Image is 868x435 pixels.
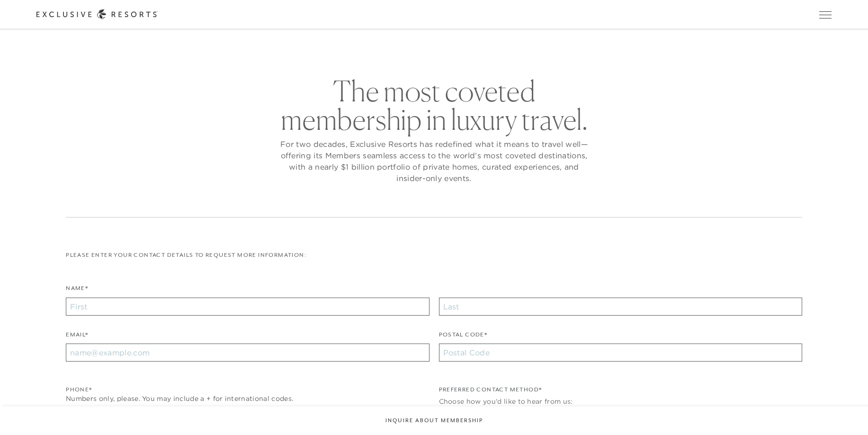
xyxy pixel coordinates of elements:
[439,330,488,344] label: Postal Code*
[439,385,542,399] legend: Preferred Contact Method*
[66,284,88,298] label: Name*
[66,344,429,362] input: name@example.com
[439,344,802,362] input: Postal Code
[278,77,591,134] h2: The most coveted membership in luxury travel.
[66,298,429,316] input: First
[439,298,802,316] input: Last
[66,330,88,344] label: Email*
[819,11,832,18] button: Open navigation
[66,251,802,260] p: Please enter your contact details to request more information:
[278,138,591,184] p: For two decades, Exclusive Resorts has redefined what it means to travel well—offering its Member...
[66,385,429,394] div: Phone*
[66,394,429,404] div: Numbers only, please. You may include a + for international codes.
[439,397,802,407] div: Choose how you'd like to hear from us:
